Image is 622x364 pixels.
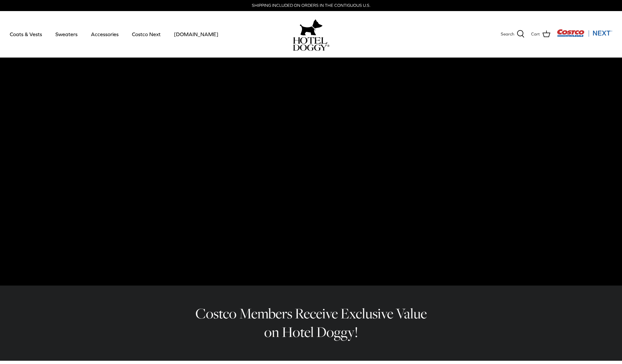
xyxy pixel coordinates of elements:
[531,31,540,38] span: Cart
[85,23,124,45] a: Accessories
[531,30,550,38] a: Cart
[50,23,83,45] a: Sweaters
[300,18,323,37] img: hoteldoggy.com
[557,33,612,38] a: Visit Costco Next
[4,23,48,45] a: Coats & Vests
[168,23,224,45] a: [DOMAIN_NAME]
[557,29,612,37] img: Costco Next
[126,23,166,45] a: Costco Next
[293,18,329,51] a: hoteldoggy.com hoteldoggycom
[293,37,329,51] img: hoteldoggycom
[501,31,514,38] span: Search
[191,304,432,341] h2: Costco Members Receive Exclusive Value on Hotel Doggy!
[501,30,525,38] a: Search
